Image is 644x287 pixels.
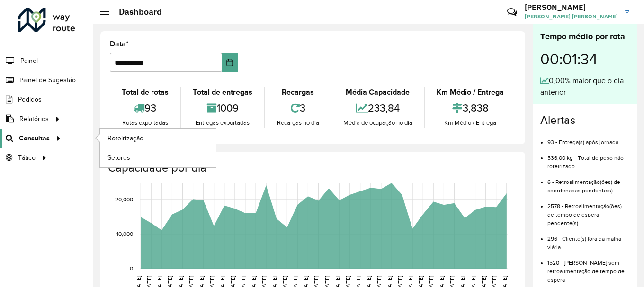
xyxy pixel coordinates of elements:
a: Roteirização [100,129,216,148]
li: 2578 - Retroalimentação(ões) de tempo de espera pendente(s) [547,195,629,227]
a: Setores [100,148,216,167]
h4: Alertas [540,113,629,127]
div: Recargas no dia [268,118,328,128]
span: Consultas [19,133,50,143]
div: Tempo médio por rota [540,30,629,43]
div: 0,00% maior que o dia anterior [540,75,629,98]
li: 6 - Retroalimentação(ões) de coordenadas pendente(s) [547,171,629,195]
li: 536,00 kg - Total de peso não roteirizado [547,147,629,171]
span: Roteirização [107,133,143,143]
span: [PERSON_NAME] [PERSON_NAME] [525,12,618,21]
h2: Dashboard [109,7,162,17]
h4: Capacidade por dia [108,161,516,175]
li: 1520 - [PERSON_NAME] sem retroalimentação de tempo de espera [547,252,629,284]
div: Entregas exportadas [183,118,261,128]
span: Pedidos [18,95,42,104]
div: Recargas [268,87,328,98]
span: Relatórios [19,114,49,124]
button: Choose Date [222,53,238,72]
div: Total de entregas [183,87,261,98]
div: 3,838 [428,98,513,118]
div: Km Médio / Entrega [428,87,513,98]
text: 0 [130,265,133,271]
div: Km Médio / Entrega [428,118,513,128]
div: 93 [112,98,178,118]
h3: [PERSON_NAME] [525,3,618,12]
li: 296 - Cliente(s) fora da malha viária [547,227,629,252]
div: 3 [268,98,328,118]
span: Tático [18,153,36,163]
span: Painel de Sugestão [19,75,76,85]
div: Média de ocupação no dia [334,118,421,128]
text: 20,000 [115,196,133,202]
div: 233,84 [334,98,421,118]
div: Rotas exportadas [112,118,178,128]
span: Setores [107,153,130,163]
div: 1009 [183,98,261,118]
a: Contato Rápido [502,2,522,22]
div: 00:01:34 [540,43,629,75]
span: Painel [20,56,38,66]
text: 10,000 [116,231,133,237]
li: 93 - Entrega(s) após jornada [547,131,629,147]
div: Média Capacidade [334,87,421,98]
label: Data [110,38,129,50]
div: Total de rotas [112,87,178,98]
